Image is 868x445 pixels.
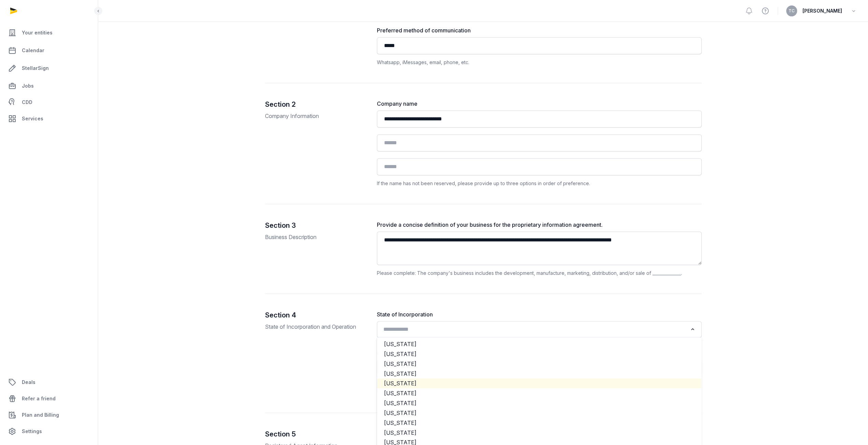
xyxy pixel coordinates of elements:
[5,390,92,407] a: Refer a friend
[265,323,366,331] p: State of Incorporation and Operation
[5,374,92,390] a: Deals
[377,369,701,379] li: [US_STATE]
[745,366,868,445] iframe: Chat Widget
[22,378,35,386] span: Deals
[22,82,34,90] span: Jobs
[22,98,32,106] span: CDD
[377,428,701,438] li: [US_STATE]
[5,407,92,423] a: Plan and Billing
[377,398,701,408] li: [US_STATE]
[789,9,795,13] span: TC
[377,379,701,388] li: [US_STATE]
[381,325,688,334] input: Search for option
[377,221,702,229] label: Provide a concise definition of your business for the proprietary information agreement.
[22,29,53,37] span: Your entities
[265,112,366,120] p: Company Information
[377,349,701,359] li: [US_STATE]
[5,110,92,127] a: Services
[377,339,701,349] li: [US_STATE]
[377,179,702,188] div: If the name has not been reserved, please provide up to three options in order of preference.
[5,42,92,59] a: Calendar
[377,100,702,108] label: Company name
[22,411,59,419] span: Plan and Billing
[265,100,366,109] h2: Section 2
[22,46,44,55] span: Calendar
[265,221,366,230] h2: Section 3
[265,310,366,320] h2: Section 4
[5,60,92,76] a: StellarSign
[5,78,92,94] a: Jobs
[22,427,42,435] span: Settings
[377,359,701,369] li: [US_STATE]
[5,95,92,109] a: CDD
[22,64,49,72] span: StellarSign
[380,323,698,336] div: Search for option
[5,25,92,41] a: Your entities
[377,58,702,66] div: Whatsapp, iMessages, email, phone, etc.
[22,395,56,403] span: Refer a friend
[265,233,366,241] p: Business Description
[377,418,701,428] li: [US_STATE]
[377,310,702,318] label: State of Incorporation
[803,7,842,15] span: [PERSON_NAME]
[377,388,701,398] li: [US_STATE]
[265,429,366,439] h2: Section 5
[377,26,702,34] label: Preferred method of communication
[5,423,92,440] a: Settings
[22,115,43,123] span: Services
[377,408,701,418] li: [US_STATE]
[377,269,702,277] div: Please complete: The company's business includes the development, manufacture, marketing, distrib...
[786,5,797,16] button: TC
